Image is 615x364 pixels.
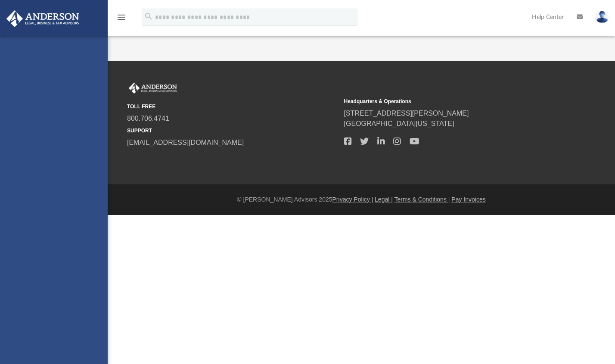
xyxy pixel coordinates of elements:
[344,110,469,117] a: [STREET_ADDRESS][PERSON_NAME]
[127,127,338,135] small: SUPPORT
[4,10,82,27] img: Anderson Advisors Platinum Portal
[127,103,338,110] small: TOLL FREE
[332,196,373,203] a: Privacy Policy |
[451,196,485,203] a: Pay Invoices
[344,120,454,127] a: [GEOGRAPHIC_DATA][US_STATE]
[127,139,244,146] a: [EMAIL_ADDRESS][DOMAIN_NAME]
[127,115,169,122] a: 800.706.4741
[394,196,450,203] a: Terms & Conditions |
[375,196,393,203] a: Legal |
[127,83,179,94] img: Anderson Advisors Platinum Portal
[116,16,127,22] a: menu
[116,12,127,22] i: menu
[144,12,153,21] i: search
[344,98,555,105] small: Headquarters & Operations
[108,195,615,204] div: © [PERSON_NAME] Advisors 2025
[596,11,609,23] img: User Pic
